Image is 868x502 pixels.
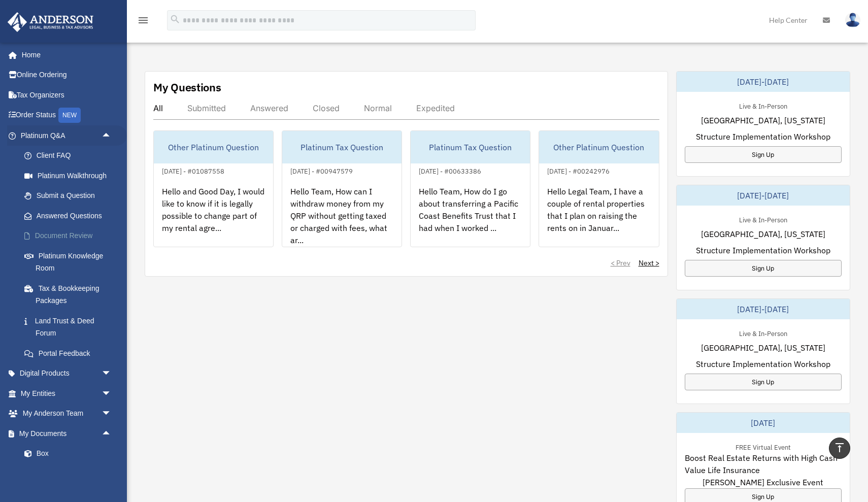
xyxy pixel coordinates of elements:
img: Anderson Advisors Platinum Portal [5,12,96,32]
a: Platinum Walkthrough [14,165,127,186]
a: Sign Up [685,146,842,163]
div: [DATE] - #00947579 [282,165,361,176]
span: [GEOGRAPHIC_DATA], [US_STATE] [701,114,825,126]
div: Closed [313,103,340,113]
a: Home [7,45,122,65]
div: [DATE]-[DATE] [677,299,850,319]
a: Other Platinum Question[DATE] - #00242976Hello Legal Team, I have a couple of rental properties t... [539,130,659,247]
a: Land Trust & Deed Forum [14,311,127,343]
a: Sign Up [685,374,842,390]
div: [DATE] - #00242976 [539,165,618,176]
span: [GEOGRAPHIC_DATA], [US_STATE] [701,228,825,240]
div: Submitted [187,103,226,113]
a: Platinum Tax Question[DATE] - #00633386Hello Team, How do I go about transferring a Pacific Coast... [410,130,530,247]
a: menu [137,18,149,26]
i: search [170,14,181,25]
i: vertical_align_top [833,442,846,454]
span: arrow_drop_down [102,363,122,384]
div: Other Platinum Question [154,131,273,163]
div: NEW [58,108,81,123]
span: Structure Implementation Workshop [696,244,830,256]
a: Box [14,444,127,464]
div: Hello Team, How can I withdraw money from my QRP without getting taxed or charged with fees, what... [282,177,402,256]
div: Answered [250,103,288,113]
a: Submit a Question [14,186,127,206]
div: My Questions [153,80,221,95]
span: Structure Implementation Workshop [696,130,830,143]
a: My Documentsarrow_drop_up [7,423,127,444]
a: Answered Questions [14,206,127,226]
div: Live & In-Person [731,214,795,224]
a: Platinum Q&Aarrow_drop_up [7,125,127,146]
img: User Pic [845,13,860,27]
div: Hello Team, How do I go about transferring a Pacific Coast Benefits Trust that I had when I worke... [411,177,530,256]
span: Structure Implementation Workshop [696,358,830,370]
span: arrow_drop_up [102,125,122,146]
span: [PERSON_NAME] Exclusive Event [703,476,823,488]
a: Portal Feedback [14,343,127,363]
div: [DATE] [677,413,850,433]
a: My Entitiesarrow_drop_down [7,383,127,404]
a: Digital Productsarrow_drop_down [7,363,127,384]
div: Live & In-Person [731,327,795,338]
a: vertical_align_top [829,438,850,459]
a: Tax & Bookkeeping Packages [14,278,127,311]
div: Hello Legal Team, I have a couple of rental properties that I plan on raising the rents on in Jan... [539,177,658,256]
a: Next > [639,258,659,268]
div: FREE Virtual Event [727,441,799,452]
div: Hello and Good Day, I would like to know if it is legally possible to change part of my rental ag... [154,177,273,256]
a: Platinum Tax Question[DATE] - #00947579Hello Team, How can I withdraw money from my QRP without g... [282,130,402,247]
a: Tax Organizers [7,85,127,105]
div: [DATE] - #00633386 [411,165,489,176]
div: [DATE]-[DATE] [677,72,850,92]
div: Live & In-Person [731,100,795,111]
div: Expedited [416,103,455,113]
a: Meeting Minutes [14,463,127,484]
a: My Anderson Teamarrow_drop_down [7,404,127,424]
span: arrow_drop_down [102,404,122,424]
span: Boost Real Estate Returns with High Cash Value Life Insurance [685,452,842,476]
div: Platinum Tax Question [411,131,530,163]
a: Document Review [14,226,127,246]
a: Order StatusNEW [7,105,127,126]
a: Online Ordering [7,65,127,85]
a: Client FAQ [14,146,127,166]
div: Normal [364,103,392,113]
div: [DATE]-[DATE] [677,185,850,206]
span: arrow_drop_down [102,383,122,404]
div: [DATE] - #01087558 [154,165,232,176]
div: Platinum Tax Question [282,131,402,163]
a: Sign Up [685,260,842,277]
div: Other Platinum Question [539,131,658,163]
a: Platinum Knowledge Room [14,246,127,278]
span: arrow_drop_up [102,423,122,444]
i: menu [137,14,149,26]
a: Other Platinum Question[DATE] - #01087558Hello and Good Day, I would like to know if it is legall... [153,130,274,247]
div: All [153,103,163,113]
span: [GEOGRAPHIC_DATA], [US_STATE] [701,342,825,354]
